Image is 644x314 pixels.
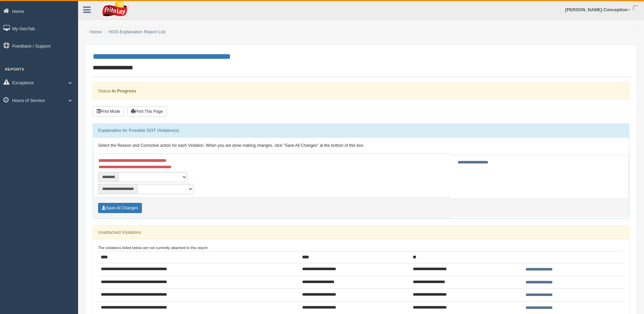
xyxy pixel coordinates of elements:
[93,106,124,117] button: Print Mode
[93,124,629,137] div: Explanation for Possible DOT Violation(s)
[93,226,629,239] div: Unattached Violations
[90,29,102,34] a: Home
[127,106,167,117] button: Print This Page
[98,246,208,250] small: The violations listed below are not currently attached to this report:
[93,138,629,154] div: Select the Reason and Corrective action for each Violation. When you are done making changes, cli...
[98,203,142,213] button: Save
[112,88,136,93] strong: In Progress
[93,82,629,100] div: Status:
[109,29,165,34] a: HOS Explanation Report List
